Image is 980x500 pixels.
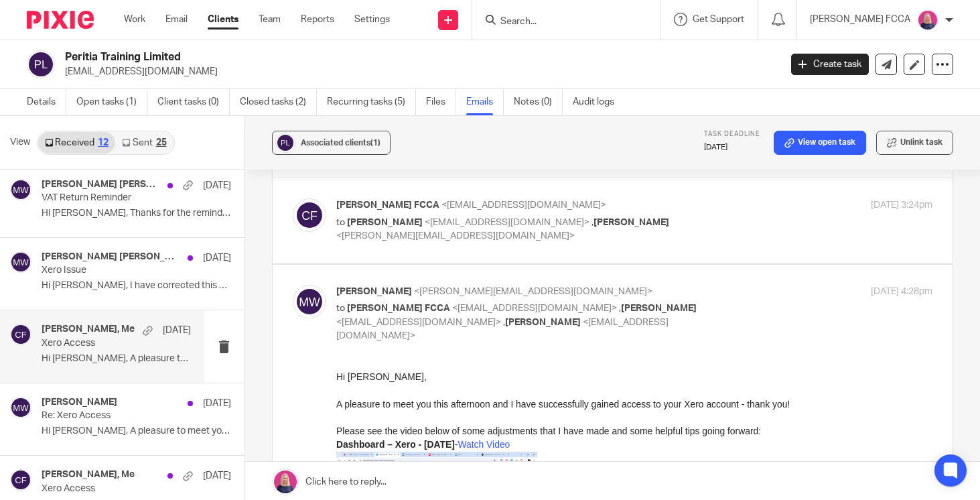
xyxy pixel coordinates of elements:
span: to [336,218,345,227]
a: Closed tasks (2) [240,89,317,115]
button: Unlink task [876,131,953,155]
span: - [301,437,304,446]
span: , [591,218,593,227]
span: Task deadline [704,131,760,137]
p: [DATE] [203,397,231,410]
p: [DATE] [203,251,231,265]
p: Hi [PERSON_NAME], I have corrected this now but... [42,280,231,292]
p: Xero Issue [42,265,193,276]
span: Accounts Assistant [343,414,411,424]
span: to [336,304,345,313]
span: [PERSON_NAME] [505,318,581,327]
a: Sent25 [115,132,173,153]
span: <[EMAIL_ADDRESS][DOMAIN_NAME]> [336,318,501,327]
span: (1) [370,139,380,147]
img: Pixie [27,11,94,29]
p: [DATE] [203,469,231,483]
span: Normal Working Hours [324,448,411,458]
span: [PERSON_NAME] FCCA [347,304,450,313]
p: Re: Xero Access [42,410,193,422]
span: [PERSON_NAME] [239,414,307,424]
p: [DATE] 3:24pm [871,198,932,212]
p: [PERSON_NAME] FCCA [810,13,910,26]
a: Client tasks (0) [157,89,230,115]
img: svg%3E [10,179,31,200]
a: Received12 [38,132,115,153]
div: 12 [98,138,109,147]
span: [DATE] - [DATE] [414,448,472,458]
a: Know someone who needs a new accountant? Send them our way, we'd love to chat! [239,489,543,499]
img: svg%3E [10,397,31,418]
h4: [PERSON_NAME], Me [42,469,135,481]
span: View [10,135,30,149]
p: [DATE] [163,324,191,337]
img: svg%3E [293,285,326,318]
span: AATQB [310,415,332,422]
a: @[PERSON_NAME] [267,222,352,233]
p: Hi [PERSON_NAME], Thanks for the reminder. I... [42,208,231,219]
img: svg%3E [10,469,31,491]
p: [DATE] [203,179,231,192]
img: svg%3E [27,50,55,78]
span: <[EMAIL_ADDRESS][DOMAIN_NAME]> [441,200,606,210]
img: Cheryl%20Sharp%20FCCA.png [917,9,938,31]
a: Clients [208,13,238,26]
a: Team [259,13,281,26]
span: , [619,304,621,313]
h4: [PERSON_NAME], Me [42,324,135,335]
p: [DATE] [704,142,760,153]
div: 25 [156,138,167,147]
span: [PERSON_NAME] [593,218,669,227]
span: [PERSON_NAME] [347,218,423,227]
a: Details [27,89,66,115]
img: svg%3E [293,198,326,232]
img: svg%3E [10,324,31,345]
a: Watch Video [121,69,173,80]
p: VAT Return Reminder [42,192,193,204]
span: [PERSON_NAME] [621,304,697,313]
p: Xero Access [42,483,193,495]
span: <[EMAIL_ADDRESS][DOMAIN_NAME]> [425,218,589,227]
span: , [503,318,505,327]
a: [PERSON_NAME][EMAIL_ADDRESS][DOMAIN_NAME] [317,437,519,446]
span: - [318,448,320,458]
a: Recurring tasks (5) [327,89,416,115]
a: Files [426,89,456,115]
a: Reports [301,13,334,26]
p: [DATE] 4:28pm [871,285,932,299]
a: View open task [774,131,866,155]
a: Work [124,13,145,26]
span: [PERSON_NAME] [336,287,412,296]
span: 01245 791164 [246,437,297,446]
span: • [336,414,339,424]
span: <[EMAIL_ADDRESS][DOMAIN_NAME]> [452,304,617,313]
p: Hi [PERSON_NAME], A pleasure to meet you this... [42,353,191,365]
img: svg%3E [10,251,31,273]
a: Open tasks (1) [76,89,147,115]
span: <[PERSON_NAME][EMAIL_ADDRESS][DOMAIN_NAME]> [336,231,575,241]
h2: Peritia Training Limited [65,50,630,64]
a: Audit logs [573,89,624,115]
a: @[PERSON_NAME] [357,249,443,260]
span: e. [308,437,315,446]
a: Notes (0) [514,89,563,115]
span: Get Support [693,15,744,24]
span: Associated clients [301,139,380,147]
input: Search [499,16,620,28]
a: [DOMAIN_NAME] [249,448,313,458]
p: [EMAIL_ADDRESS][DOMAIN_NAME] [65,65,771,78]
span: <[PERSON_NAME][EMAIL_ADDRESS][DOMAIN_NAME]> [414,287,652,296]
a: Emails [466,89,504,115]
span: Pink Pig Financials Ltd [239,426,327,435]
h4: [PERSON_NAME] [PERSON_NAME] [42,179,161,190]
span: [PERSON_NAME] FCCA [336,200,439,210]
a: Email [165,13,188,26]
button: Associated clients(1) [272,131,391,155]
span: w. [239,448,247,458]
img: svg%3E [275,133,295,153]
a: Settings [354,13,390,26]
p: Xero Access [42,338,161,349]
h4: [PERSON_NAME] [PERSON_NAME] [42,251,181,263]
